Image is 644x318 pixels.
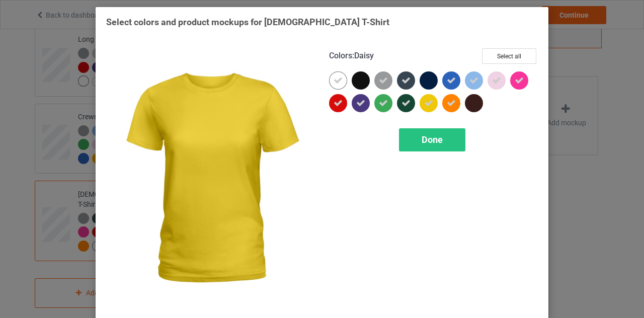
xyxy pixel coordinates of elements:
[106,17,389,27] span: Select colors and product mockups for [DEMOGRAPHIC_DATA] T-Shirt
[482,48,536,64] button: Select all
[329,51,374,61] h4: :
[329,51,352,60] span: Colors
[106,48,315,309] img: regular.jpg
[354,51,374,60] span: Daisy
[422,134,443,145] span: Done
